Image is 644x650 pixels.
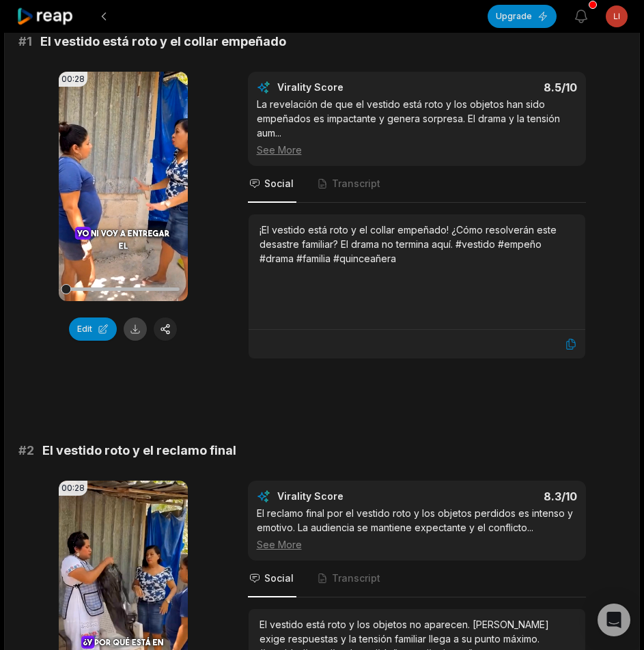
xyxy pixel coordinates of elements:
nav: Tabs [248,166,586,203]
div: 8.3 /10 [430,490,577,503]
span: El vestido está roto y el collar empeñado [40,32,286,51]
span: # 2 [18,441,34,460]
div: 8.5 /10 [430,81,577,94]
div: See More [257,143,577,157]
span: El vestido roto y el reclamo final [42,441,236,460]
div: Virality Score [277,490,424,503]
button: Upgrade [488,5,557,28]
span: Transcript [332,571,380,585]
nav: Tabs [248,561,586,597]
div: See More [257,537,577,552]
div: ¡El vestido está roto y el collar empeñado! ¿Cómo resolverán este desastre familiar? El drama no ... [260,223,574,266]
div: La revelación de que el vestido está roto y los objetos han sido empeñados es impactante y genera... [257,97,577,157]
div: Open Intercom Messenger [598,604,630,636]
span: Transcript [332,177,380,190]
video: Your browser does not support mp4 format. [59,72,188,301]
div: El reclamo final por el vestido roto y los objetos perdidos es intenso y emotivo. La audiencia se... [257,506,577,552]
span: # 1 [18,32,32,51]
div: Virality Score [277,81,424,94]
span: Social [264,571,294,585]
span: Social [264,177,294,190]
button: Edit [69,317,117,341]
